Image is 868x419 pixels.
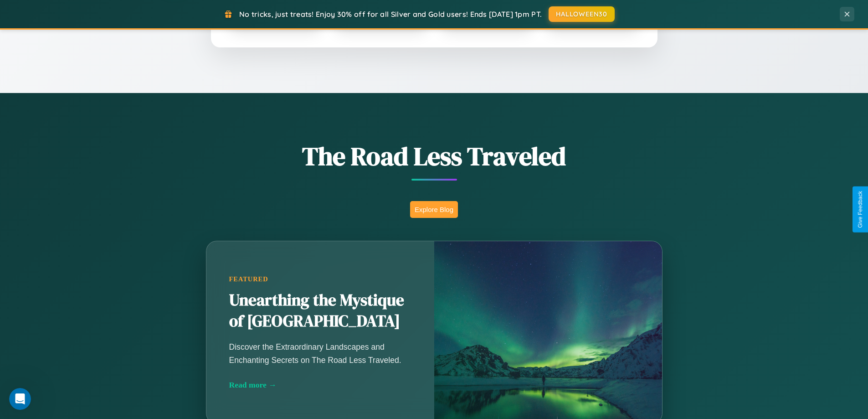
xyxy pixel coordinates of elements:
h1: The Road Less Traveled [161,139,708,174]
button: Explore Blog [410,201,458,218]
iframe: Intercom live chat [9,388,31,410]
div: Give Feedback [857,191,863,228]
div: Featured [229,275,411,283]
h2: Unearthing the Mystique of [GEOGRAPHIC_DATA] [229,290,411,332]
div: Read more → [229,380,411,390]
span: No tricks, just treats! Enjoy 30% off for all Silver and Gold users! Ends [DATE] 1pm PT. [239,10,542,19]
button: HALLOWEEN30 [549,6,615,22]
p: Discover the Extraordinary Landscapes and Enchanting Secrets on The Road Less Traveled. [229,341,411,366]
